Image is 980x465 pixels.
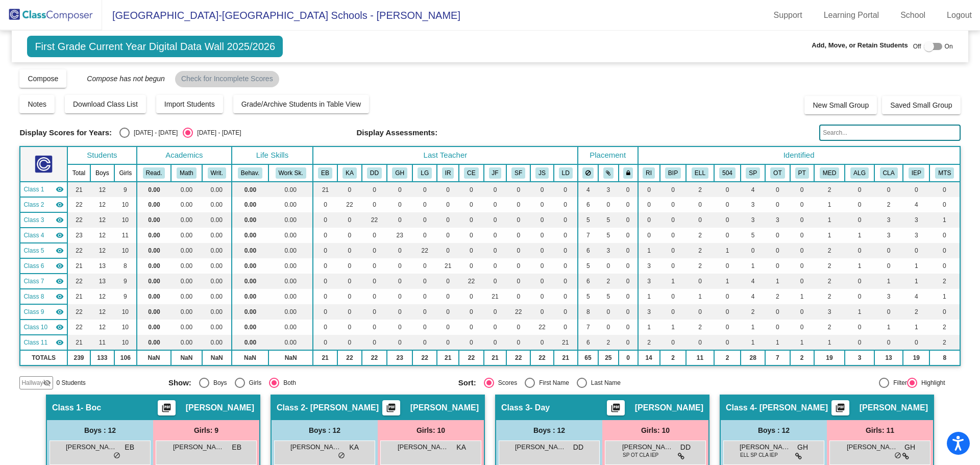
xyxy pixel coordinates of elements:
button: ELL [692,167,708,179]
td: 0 [619,197,638,212]
th: Gina Huber [387,164,412,182]
td: 0 [506,197,530,212]
button: KA [342,167,357,179]
td: 10 [114,212,137,228]
td: 0 [484,243,507,258]
td: 6 [578,197,599,212]
button: Grade/Archive Students in Table View [233,95,370,113]
td: 0 [412,212,437,228]
td: 0 [554,212,578,228]
td: 3 [765,212,790,228]
td: 0 [506,228,530,243]
th: Life Skills [232,146,313,164]
td: 0 [484,228,507,243]
td: 0 [437,197,459,212]
th: In MTSS Process [929,164,960,182]
div: [DATE] - [DATE] [130,128,178,137]
td: 0 [459,212,484,228]
td: 0 [506,243,530,258]
button: RI [643,167,655,179]
td: 0 [903,243,929,258]
th: Emily Boc [313,164,337,182]
td: 21 [67,258,90,274]
button: LD [559,167,573,179]
th: Behavior Intervention Plan [660,164,687,182]
th: English Language Learner [686,164,714,182]
td: 5 [598,228,618,243]
span: Add, Move, or Retain Students [812,40,908,51]
th: Julie Shields [530,164,553,182]
button: Math [177,167,196,179]
td: 4 [903,197,929,212]
td: 0.00 [171,243,202,258]
a: Logout [939,7,980,23]
td: 0 [530,197,553,212]
span: Saved Small Group [890,101,952,109]
td: 22 [412,243,437,258]
td: 0 [484,212,507,228]
button: Compose [19,69,66,88]
th: Stefanie Fechko [506,164,530,182]
td: 0 [530,212,553,228]
td: 12 [90,228,114,243]
button: MED [820,167,839,179]
td: 0 [619,182,638,197]
input: Search... [819,125,960,141]
button: BIP [665,167,681,179]
td: 0 [790,182,814,197]
td: 0.00 [268,228,313,243]
button: Print Students Details [158,400,176,415]
td: 0 [874,182,903,197]
td: 10 [114,243,137,258]
th: Keep away students [578,164,599,182]
mat-radio-group: Select an option [119,128,241,138]
td: 0 [387,243,412,258]
td: 0 [790,212,814,228]
td: 5 [578,212,599,228]
td: 22 [362,212,387,228]
td: 0 [765,197,790,212]
td: 0 [459,182,484,197]
mat-icon: picture_as_pdf [385,403,397,417]
td: 2 [814,243,845,258]
td: 21 [313,182,337,197]
td: 1 [929,212,960,228]
td: 13 [90,258,114,274]
a: Learning Portal [816,7,888,23]
td: 0 [660,182,687,197]
td: 0.00 [232,228,268,243]
td: 0 [790,197,814,212]
span: Off [913,42,921,51]
td: 0 [484,197,507,212]
button: CE [464,167,478,179]
button: EB [318,167,332,179]
span: Compose has not begun [77,75,165,83]
td: 2 [874,197,903,212]
td: 0 [530,182,553,197]
th: Kristin Arko [337,164,362,182]
th: Jenna French [484,164,507,182]
td: 0.00 [171,258,202,274]
td: 0 [554,197,578,212]
td: 3 [903,228,929,243]
td: 0 [765,228,790,243]
td: 0 [412,228,437,243]
td: 0 [929,243,960,258]
td: 0 [845,212,874,228]
td: 0.00 [171,228,202,243]
th: Isabella Robatin [437,164,459,182]
th: Allergy Alert [845,164,874,182]
mat-icon: picture_as_pdf [834,403,846,417]
td: 0 [313,197,337,212]
td: 0 [337,212,362,228]
td: 2 [686,182,714,197]
mat-icon: visibility [56,216,64,224]
td: 0 [412,182,437,197]
td: 0 [660,243,687,258]
button: SF [511,167,525,179]
th: Boys [90,164,114,182]
td: 22 [337,197,362,212]
th: Last Teacher [313,146,577,164]
button: Work Sk. [276,167,306,179]
mat-icon: visibility [56,201,64,209]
